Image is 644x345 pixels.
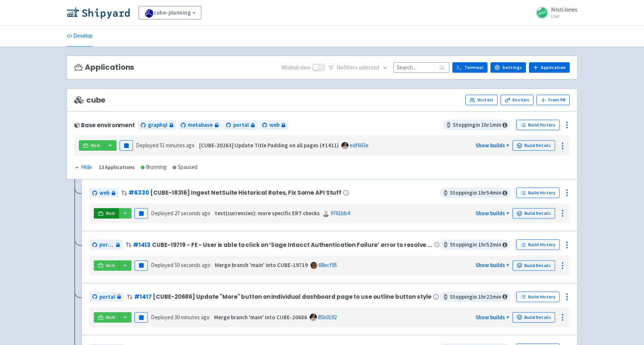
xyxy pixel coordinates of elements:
[318,314,337,321] a: 85b0192
[516,239,560,250] a: Build History
[134,260,148,271] button: Pause
[74,122,135,128] div: Base environment
[134,208,148,219] button: Pause
[94,260,119,271] a: Visit
[551,14,578,19] small: User
[94,208,119,219] a: Visit
[476,314,510,321] a: Show builds +
[94,312,119,323] a: Visit
[99,293,115,301] span: portal
[551,6,578,13] span: KristiJones
[516,120,560,130] a: Build History
[99,189,109,197] span: web
[66,7,130,19] img: Shipyard logo
[174,261,210,269] time: 50 seconds ago
[120,140,133,151] button: Pause
[89,292,124,302] a: portal
[529,62,570,73] a: Application
[516,292,560,302] a: Build History
[440,239,510,250] span: Stopping in 1 hr 52 min
[476,210,510,217] a: Show builds +
[513,140,555,151] a: Build Details
[214,314,307,321] strong: Merge branch 'main' into CUBE-20686
[215,261,308,269] strong: Merge branch 'main' into CUBE-19719
[160,142,195,149] time: 51 minutes ago
[465,95,498,105] a: Visitors
[134,312,148,323] button: Pause
[443,120,510,130] span: Stopping in 1 hr 1 min
[133,241,151,249] a: #1413
[152,242,433,248] span: CUBE-19719 - FE - User is able to click on ‘Sage Intacct Authentication Failure’ error to resolve...
[490,62,526,73] a: Settings
[141,163,167,172] div: 8 running
[440,292,510,302] span: Stopping in 1 hr 22 min
[536,95,570,105] button: From PR
[476,142,510,149] a: Show builds +
[199,142,339,149] strong: [CUBE-20263] Update Title Padding on all pages (#1411)
[138,120,176,130] a: graphql
[476,261,510,269] a: Show builds +
[516,188,560,198] a: Build History
[136,142,195,149] span: Deployed
[259,120,288,130] a: web
[151,314,210,321] span: Deployed
[106,210,115,216] span: Visit
[174,314,210,321] time: 30 minutes ago
[134,293,151,301] a: #1417
[269,121,279,129] span: web
[513,312,555,323] a: Build Details
[153,294,431,300] span: [CUBE-20686] Update "More" button on individual dashboard page to use outline button style
[393,62,449,72] input: Search...
[350,142,369,149] a: edf603e
[513,208,555,219] a: Build Details
[151,210,210,217] span: Deployed
[337,63,379,72] span: No filter s
[331,210,350,217] a: 9761bb4
[173,163,198,172] div: 5 paused
[151,261,210,269] span: Deployed
[139,6,201,19] a: cube-planning
[319,261,337,269] a: 68ecf95
[513,260,555,271] a: Build Details
[106,314,115,320] span: Visit
[452,62,487,73] a: Terminal
[178,120,222,130] a: metabase
[440,188,510,198] span: Stopping in 1 hr 54 min
[99,241,114,249] span: portal
[91,142,100,148] span: Visit
[89,188,118,198] a: web
[89,240,123,250] a: portal
[501,95,533,105] a: Env Vars
[74,163,92,172] div: Hide
[74,163,93,172] button: Hide
[359,64,379,71] span: selected
[74,96,105,104] span: cube
[223,120,258,130] a: portal
[79,140,104,151] a: Visit
[150,189,341,196] span: [CUBE-18316] Ingest NetSuite Historical Rates, Fix Some API Stuff
[532,7,578,19] a: KristiJones User
[129,189,149,197] a: #6330
[99,163,135,172] div: 13 Applications
[106,263,115,269] span: Visit
[215,210,320,217] strong: test(currencies): more specific ERT checks
[148,121,167,129] span: graphql
[233,121,249,129] span: portal
[188,121,213,129] span: metabase
[281,63,310,72] span: Minimal view
[74,63,134,72] h3: Applications
[174,210,210,217] time: 27 seconds ago
[66,26,93,47] a: Develop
